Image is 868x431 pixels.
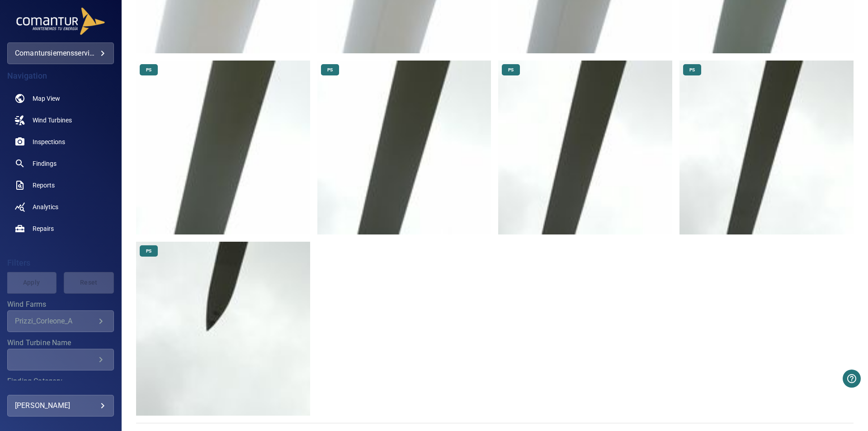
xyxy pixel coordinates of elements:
div: Wind Turbine Name [7,349,114,370]
div: Prizzi_Corleone_A [15,317,95,325]
div: Wind Farms [7,310,114,332]
img: comantursiemensserviceitaly-logo [15,7,106,35]
div: [PERSON_NAME] [15,398,106,413]
h4: Navigation [7,71,114,80]
span: Analytics [33,202,58,211]
a: repairs noActive [7,218,114,239]
h4: Filters [7,258,114,267]
a: windturbines noActive [7,109,114,131]
span: PS [503,67,519,73]
a: reports noActive [7,174,114,196]
span: Map View [33,94,60,103]
span: Inspections [33,137,65,146]
div: comantursiemensserviceitaly [15,46,106,61]
span: Reports [33,181,55,190]
div: comantursiemensserviceitaly [7,42,114,64]
span: Wind Turbines [33,116,72,125]
span: PS [141,67,157,73]
span: Findings [33,159,57,168]
label: Wind Farms [7,301,114,308]
label: Wind Turbine Name [7,339,114,347]
a: inspections noActive [7,131,114,153]
span: PS [322,67,338,73]
span: PS [684,67,700,73]
a: analytics noActive [7,196,114,218]
a: map noActive [7,88,114,109]
label: Finding Category [7,378,114,385]
a: findings noActive [7,153,114,174]
span: PS [141,248,157,254]
span: Repairs [33,224,54,233]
